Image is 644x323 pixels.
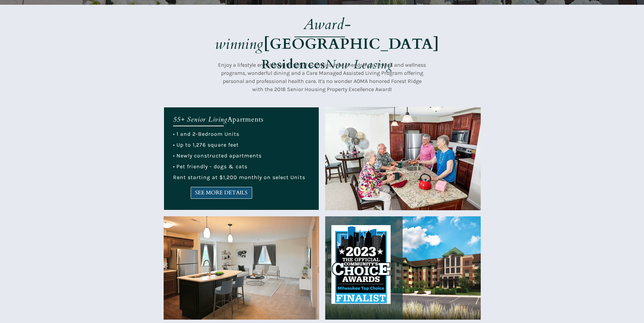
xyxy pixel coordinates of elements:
span: • Up to 1,276 square feet [173,142,239,148]
span: Rent starting at $1,200 monthly on select Units [173,174,305,180]
span: • Newly constructed apartments [173,152,262,159]
em: Award-winning [215,14,351,54]
span: SEE MORE DETAILS [191,190,252,196]
strong: Residences [262,56,325,73]
span: • 1 and 2-Bedroom Units [173,131,239,137]
em: Now Leasing [325,56,393,73]
a: SEE MORE DETAILS [191,187,252,199]
strong: [GEOGRAPHIC_DATA] [264,34,439,54]
span: • Pet friendly - dogs & cats [173,163,247,170]
em: 55+ Senior Living [173,115,228,124]
span: Apartments [228,115,264,124]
